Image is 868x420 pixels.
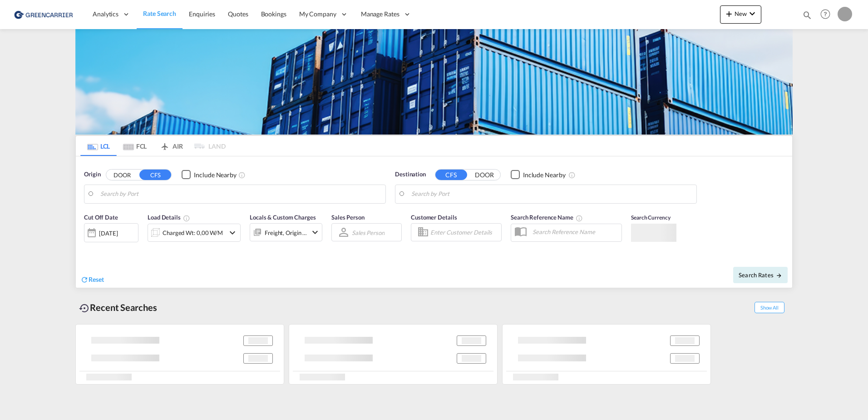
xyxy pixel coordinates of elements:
div: Charged Wt: 0,00 W/M [163,226,223,239]
input: Enter Customer Details [430,225,498,239]
div: Recent Searches [75,297,161,318]
div: icon-refreshReset [80,275,104,285]
span: Customer Details [411,214,457,221]
button: CFS [435,170,467,180]
span: Help [818,6,833,22]
span: New [724,10,758,17]
button: DOOR [469,170,500,180]
button: DOOR [106,170,138,180]
span: My Company [299,10,336,19]
md-icon: icon-arrow-right [776,272,782,279]
span: Manage Rates [361,10,399,19]
md-icon: icon-airplane [159,141,170,148]
md-checkbox: Checkbox No Ink [182,170,237,180]
span: Sales Person [331,214,365,221]
md-icon: icon-chevron-down [227,227,238,238]
input: Search by Port [411,187,692,201]
span: Search Currency [631,214,671,221]
md-pagination-wrapper: Use the left and right arrow keys to navigate between tabs [80,136,226,156]
div: [DATE] [84,223,138,242]
img: 1378a7308afe11ef83610d9e779c6b34.png [14,4,75,25]
div: Origin DOOR CFS Checkbox No InkUnchecked: Ignores neighbouring ports when fetching rates.Checked ... [76,156,792,288]
img: GreenCarrierFCL_LCL.png [75,29,793,135]
button: CFS [139,170,171,180]
md-icon: icon-refresh [80,275,89,284]
md-select: Sales Person [351,226,385,239]
span: Destination [395,170,426,179]
md-tab-item: AIR [153,136,189,156]
md-icon: icon-backup-restore [79,303,90,314]
span: Locals & Custom Charges [250,214,316,221]
button: Search Ratesicon-arrow-right [733,267,788,283]
button: icon-plus 400-fgNewicon-chevron-down [720,5,761,24]
span: Load Details [148,214,190,221]
div: Freight Origin Destination [265,226,307,239]
md-tab-item: LCL [80,136,117,156]
span: Enquiries [189,10,215,18]
md-icon: Unchecked: Ignores neighbouring ports when fetching rates.Checked : Includes neighbouring ports w... [238,171,246,179]
span: Quotes [228,10,248,18]
div: Help [818,6,838,23]
md-icon: Unchecked: Ignores neighbouring ports when fetching rates.Checked : Includes neighbouring ports w... [568,171,576,179]
span: Show All [755,302,784,313]
md-checkbox: Checkbox No Ink [511,170,566,180]
md-icon: Your search will be saved by the below given name [576,215,583,222]
div: Freight Origin Destinationicon-chevron-down [250,223,322,241]
span: Search Reference Name [511,214,583,221]
span: Rate Search [143,10,176,17]
span: Cut Off Date [84,214,118,221]
div: icon-magnify [802,10,812,24]
span: Search Rates [739,271,782,279]
md-icon: icon-chevron-down [310,227,321,238]
input: Search Reference Name [528,225,621,239]
md-icon: Chargeable Weight [183,215,190,222]
md-icon: icon-plus 400-fg [724,8,735,19]
span: Reset [89,275,104,283]
md-datepicker: Select [84,241,91,254]
div: Include Nearby [194,170,237,180]
md-icon: icon-magnify [802,10,812,20]
div: Charged Wt: 0,00 W/Micon-chevron-down [148,224,241,242]
input: Search by Port [100,187,381,201]
div: Include Nearby [523,170,566,180]
span: Analytics [93,10,118,19]
span: Bookings [261,10,286,18]
div: [DATE] [99,229,118,237]
span: Origin [84,170,100,179]
md-tab-item: FCL [117,136,153,156]
md-icon: icon-chevron-down [747,8,758,19]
